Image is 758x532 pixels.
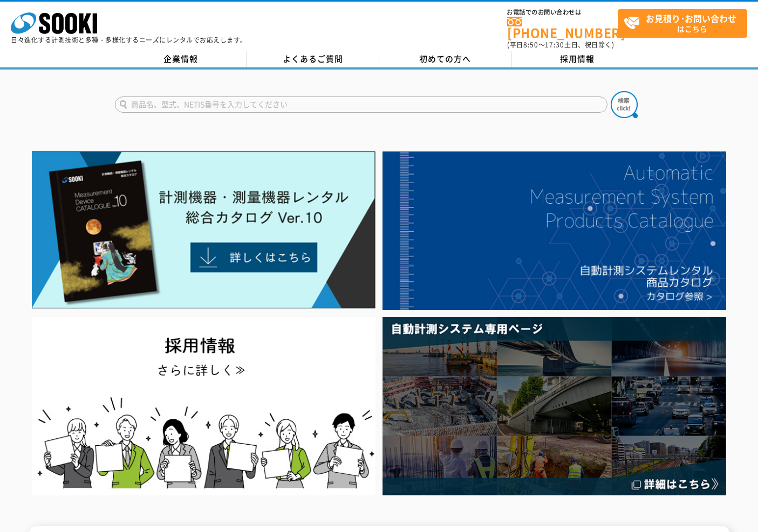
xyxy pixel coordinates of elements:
a: 採用情報 [511,51,644,67]
img: SOOKI recruit [32,317,375,495]
span: お電話でのお問い合わせは [507,9,618,16]
span: はこちら [624,10,747,37]
img: 自動計測システム専用ページ [383,317,726,495]
a: お見積り･お問い合わせはこちら [618,9,747,38]
p: 日々進化する計測技術と多種・多様化するニーズにレンタルでお応えします。 [11,37,247,43]
span: 17:30 [545,40,564,50]
span: (平日 ～ 土日、祝日除く) [507,40,614,50]
img: 自動計測システムカタログ [383,151,726,310]
input: 商品名、型式、NETIS番号を入力してください [115,96,607,113]
a: 企業情報 [115,51,247,67]
strong: お見積り･お問い合わせ [646,12,736,25]
a: 初めての方へ [379,51,511,67]
a: [PHONE_NUMBER] [507,17,618,39]
img: Catalog Ver10 [32,151,375,309]
span: 8:50 [523,40,538,50]
img: btn_search.png [611,91,638,118]
a: よくあるご質問 [247,51,379,67]
span: 初めての方へ [419,53,471,65]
